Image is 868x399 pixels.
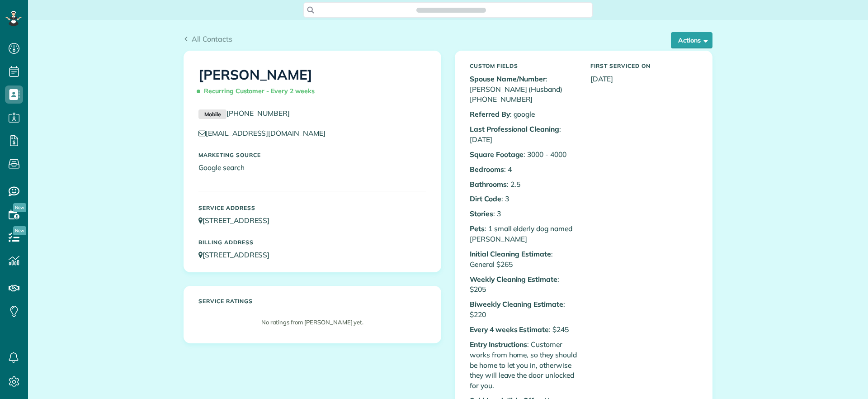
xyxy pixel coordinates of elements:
p: : 1 small elderly dog named [PERSON_NAME] [470,223,577,244]
span: Recurring Customer - Every 2 weeks [198,83,318,99]
h5: First Serviced On [590,63,698,69]
p: : 3000 - 4000 [470,149,577,160]
b: Spouse Name/Number [470,74,546,83]
span: New [13,226,26,235]
p: [DATE] [590,74,698,84]
span: New [13,203,26,212]
p: Google search [198,162,426,173]
b: Weekly Cleaning Estimate [470,275,557,284]
b: Entry Instructions [470,340,527,349]
p: : [DATE] [470,124,577,145]
p: : 4 [470,164,577,175]
p: : 3 [470,209,577,219]
p: : [PERSON_NAME] (Husband) [PHONE_NUMBER] [470,74,577,105]
a: [EMAIL_ADDRESS][DOMAIN_NAME] [198,128,334,138]
h5: Billing Address [198,239,426,245]
p: : $205 [470,274,577,295]
span: All Contacts [192,34,232,43]
p: : 2.5 [470,179,577,190]
p: : $220 [470,299,577,320]
a: [STREET_ADDRESS] [198,216,278,225]
h5: Service ratings [198,298,426,304]
small: Mobile [198,109,226,119]
h5: Marketing Source [198,152,426,158]
p: No ratings from [PERSON_NAME] yet. [203,318,422,327]
h5: Service Address [198,205,426,211]
a: Mobile[PHONE_NUMBER] [198,109,290,118]
a: All Contacts [184,33,232,44]
b: Square Footage [470,150,524,159]
h1: [PERSON_NAME] [198,67,426,99]
p: : General $265 [470,249,577,270]
p: : Customer works from home, so they should be home to let you in, otherwise they will leave the d... [470,339,577,391]
b: Stories [470,209,493,218]
span: Search ZenMaid… [425,5,476,14]
p: : 3 [470,194,577,204]
b: Every 4 weeks Estimate [470,325,549,334]
h5: Custom Fields [470,63,577,69]
p: : $245 [470,324,577,335]
b: Biweekly Cleaning Estimate [470,299,563,309]
button: Actions [671,32,712,48]
b: Last Professional Cleaning [470,124,559,133]
p: : google [470,109,577,119]
b: Initial Cleaning Estimate [470,249,551,258]
b: Bedrooms [470,165,504,174]
b: Referred By [470,109,510,119]
b: Pets [470,224,485,233]
b: Bathrooms [470,180,507,189]
a: [STREET_ADDRESS] [198,250,278,259]
b: Dirt Code [470,194,501,203]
